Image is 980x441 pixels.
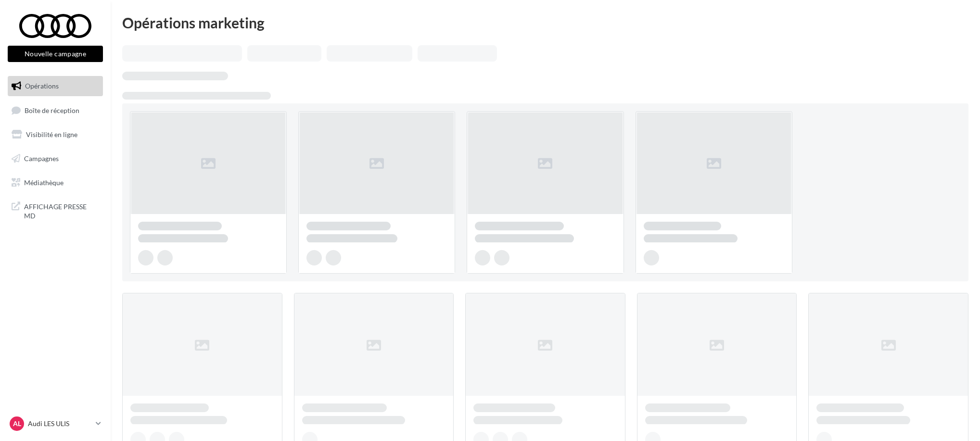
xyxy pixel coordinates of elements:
[6,76,105,96] a: Opérations
[6,196,105,225] a: AFFICHAGE PRESSE MD
[8,415,103,433] a: AL Audi LES ULIS
[13,419,21,428] span: AL
[28,419,92,428] p: Audi LES ULIS
[6,149,105,169] a: Campagnes
[122,15,968,30] div: Opérations marketing
[24,200,99,221] span: AFFICHAGE PRESSE MD
[6,125,105,145] a: Visibilité en ligne
[6,100,105,121] a: Boîte de réception
[8,46,103,62] button: Nouvelle campagne
[26,130,77,139] span: Visibilité en ligne
[24,178,64,186] span: Médiathèque
[24,154,59,163] span: Campagnes
[25,82,59,90] span: Opérations
[6,173,105,193] a: Médiathèque
[25,106,79,114] span: Boîte de réception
